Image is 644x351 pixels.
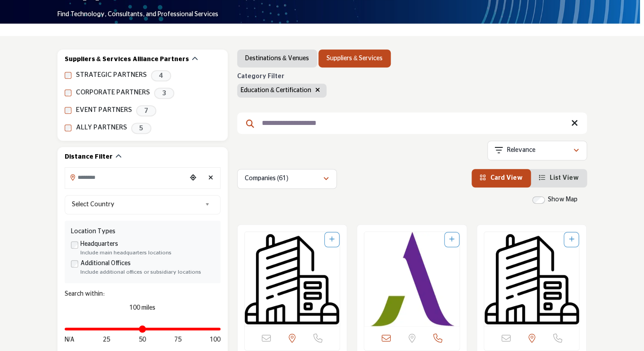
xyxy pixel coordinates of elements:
[65,55,189,64] h2: Suppliers & Services Alliance Partners
[76,123,127,133] label: ALLY PARTNERS
[57,10,218,19] p: Find Technology, Consultants, and Professional Services
[241,87,311,93] span: Education & Certification
[65,72,71,79] input: STRATEGIC PARTNERS checkbox
[569,236,574,243] a: Add To List
[76,88,150,98] label: CORPORATE PARTNERS
[531,169,587,187] li: List View
[539,175,579,181] a: View List
[237,73,326,80] h6: Category Filter
[80,259,131,268] label: Additional Offices
[472,169,531,187] li: Card View
[80,240,118,249] label: Headquarters
[449,236,454,243] a: Add To List
[174,335,181,345] span: 75
[80,249,214,257] div: Include main headquarters locations
[507,146,535,155] p: Relevance
[364,232,459,326] a: Open Listing in new tab
[154,88,174,99] span: 3
[487,141,587,160] button: Relevance
[245,54,309,63] a: Destinations & Venues
[131,123,151,134] span: 5
[80,268,214,276] div: Include additional offices or subsidiary locations
[186,169,200,188] div: Choose your current location
[72,199,201,210] span: Select Country
[550,175,579,181] span: List View
[138,335,146,345] span: 50
[548,195,578,204] label: Show Map
[103,335,110,345] span: 25
[76,70,147,80] label: STRATEGIC PARTNERS
[65,335,75,345] span: N/A
[65,107,71,114] input: EVENT PARTNERS checkbox
[65,89,71,96] input: CORPORATE PARTNERS checkbox
[245,232,340,326] img: Green Building & Design
[65,153,113,162] h2: Distance Filter
[65,289,221,299] div: Search within:
[245,174,288,183] p: Companies (61)
[237,112,587,134] input: Search Keyword
[76,105,132,116] label: EVENT PARTNERS
[484,232,579,326] a: Open Listing in new tab
[65,169,186,186] input: Search Location
[326,54,383,63] a: Suppliers & Services
[151,70,171,81] span: 4
[136,105,156,116] span: 7
[245,232,340,326] a: Open Listing in new tab
[490,175,523,181] span: Card View
[65,124,71,131] input: ALLY PARTNERS checkbox
[480,175,523,181] a: View Card
[209,335,220,345] span: 100
[484,232,579,326] img: apprentice power
[129,305,155,311] span: 100 miles
[329,236,335,243] a: Add To List
[204,169,218,188] div: Clear search location
[364,232,459,326] img: Artisan Learning
[71,227,214,236] div: Location Types
[237,169,337,189] button: Companies (61)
